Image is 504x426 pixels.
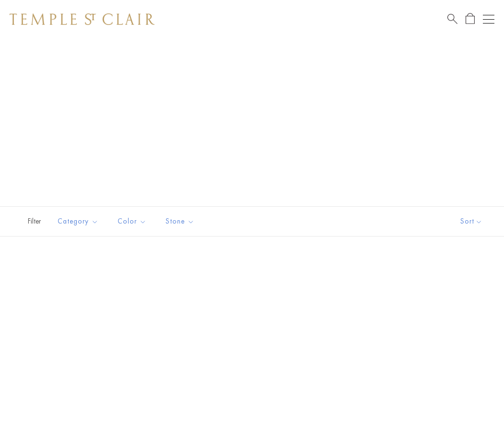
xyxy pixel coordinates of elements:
[447,13,457,25] a: Search
[483,13,494,25] button: Open navigation
[110,211,154,232] button: Color
[10,13,155,25] img: Temple St. Clair
[439,207,504,236] button: Show sort by
[53,215,106,227] span: Category
[158,211,202,232] button: Stone
[161,215,202,227] span: Stone
[50,211,106,232] button: Category
[113,215,154,227] span: Color
[466,13,475,25] a: Open Shopping Bag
